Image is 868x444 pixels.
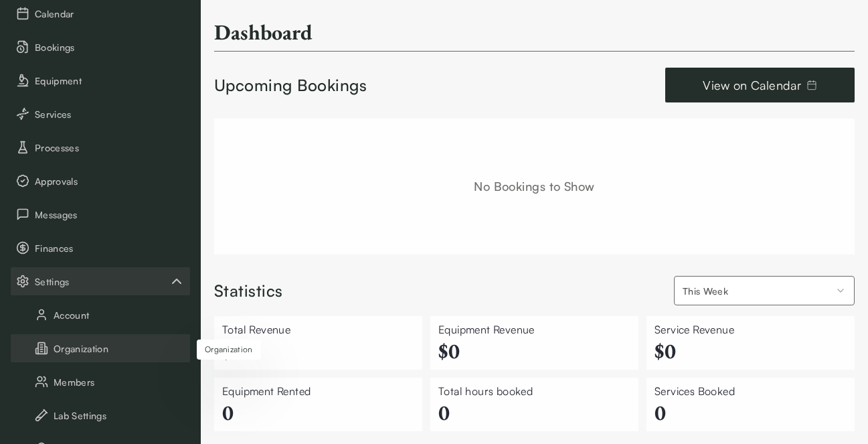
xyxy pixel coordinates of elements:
[11,200,190,228] button: Messages
[35,275,169,289] span: Settings
[655,399,847,426] h2: 0
[11,234,190,262] button: Finances
[214,74,367,97] div: Upcoming Bookings
[35,241,185,255] span: Finances
[703,76,801,94] span: View on Calendar
[438,338,630,364] h2: $ 0
[11,133,190,161] button: Processes
[35,208,185,222] span: Messages
[655,321,847,338] div: Service Revenue
[11,301,190,329] button: Account
[655,338,847,364] h2: $ 0
[35,141,185,155] span: Processes
[11,33,190,61] button: Bookings
[35,107,185,121] span: Services
[11,334,190,362] button: Organization
[214,280,283,303] div: Statistics
[438,399,630,426] h2: 0
[11,267,190,295] button: Settings
[214,19,313,46] h2: Dashboard
[11,100,190,128] button: Services
[222,383,414,399] div: Equipment Rented
[438,321,630,338] div: Equipment Revenue
[214,119,855,254] div: No Bookings to Show
[222,321,414,338] div: Total Revenue
[35,7,185,21] span: Calendar
[11,167,190,195] button: Approvals
[35,74,185,88] span: Equipment
[11,267,190,295] div: Settings sub items
[197,340,261,360] div: Organization
[222,338,414,364] h2: $ 0
[674,276,855,305] button: Select your affiliation
[11,66,190,94] button: Equipment
[11,401,190,429] button: Lab Settings
[35,40,185,54] span: Bookings
[665,68,855,102] a: View on Calendar
[35,174,185,188] span: Approvals
[655,383,847,399] div: Services Booked
[438,383,630,399] div: Total hours booked
[222,399,414,426] h2: 0
[11,368,190,396] button: Members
